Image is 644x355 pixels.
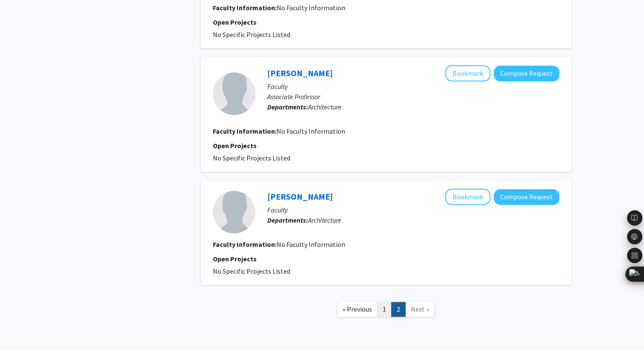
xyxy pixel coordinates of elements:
a: 2 [391,302,406,317]
b: Faculty Information: [213,127,277,135]
a: Previous [337,302,378,317]
button: Compose Request to Jason Scroggin [494,66,559,81]
a: [PERSON_NAME] [267,191,333,202]
span: No Faculty Information [277,3,345,12]
span: No Specific Projects Listed [213,30,290,39]
button: Add Jason Scroggin to Bookmarks [445,65,490,81]
span: Architecture [308,103,341,111]
span: « Previous [343,305,372,313]
b: Departments: [267,103,308,111]
b: Faculty Information: [213,3,277,12]
span: No Specific Projects Listed [213,267,290,275]
p: Open Projects [213,254,559,264]
b: Departments: [267,216,308,224]
span: No Faculty Information [277,240,345,249]
span: Next » [411,305,429,313]
p: Associate Professor [267,92,559,102]
button: Compose Request to Emine Kayim [494,189,559,205]
nav: Page navigation [201,293,571,328]
a: 1 [377,302,392,317]
a: Next Page [405,302,435,317]
span: Architecture [308,216,341,224]
p: Faculty [267,81,559,92]
b: Faculty Information: [213,240,277,249]
span: No Specific Projects Listed [213,154,290,162]
p: Faculty [267,205,559,215]
a: [PERSON_NAME] [267,68,333,78]
p: Open Projects [213,17,559,27]
iframe: Chat [6,317,36,349]
button: Add Emine Kayim to Bookmarks [445,189,490,205]
span: No Faculty Information [277,127,345,135]
p: Open Projects [213,140,559,151]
